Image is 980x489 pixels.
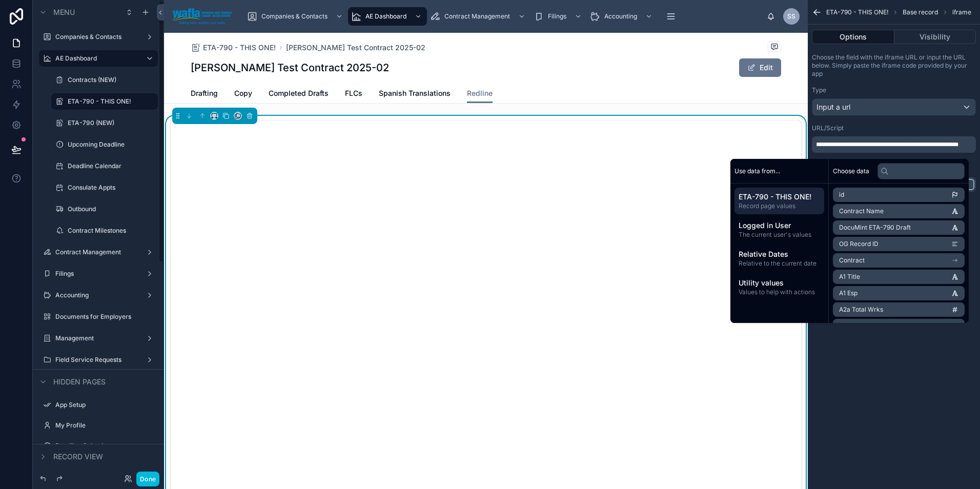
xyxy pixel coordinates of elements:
label: Upcoming Deadline [68,140,152,149]
a: [PERSON_NAME] Test Contract 2025-02 [286,43,425,53]
span: Redline [467,88,493,98]
label: Deadline Calendar [68,162,152,170]
span: Logged in User [739,220,820,231]
span: iframe [952,8,971,16]
h1: [PERSON_NAME] Test Contract 2025-02 [191,60,389,75]
span: Completed Drafts [269,88,329,98]
span: Utility values [739,278,820,288]
span: Copy [234,88,252,98]
img: App logo [172,8,232,25]
span: Values to help with actions [739,288,820,296]
span: Filings [548,12,566,21]
label: ETA-790 - THIS ONE! [68,97,152,106]
span: Choose data [833,167,869,175]
label: Companies & Contacts [55,33,137,41]
div: scrollable content [730,184,828,304]
span: Hidden pages [53,377,106,387]
a: Accounting [587,7,658,26]
button: Input a url [812,98,976,116]
a: Companies & Contacts [244,7,348,26]
span: FLCs [345,88,362,98]
a: Filings [530,7,587,26]
a: Contract Management [427,7,530,26]
label: Field Service Requests [55,356,137,364]
label: Accounting [55,291,137,299]
label: Contracts (NEW) [68,76,152,84]
button: Edit [739,58,781,77]
a: Spanish Translations [379,84,451,105]
label: Filings [55,270,137,278]
span: ETA-790 - THIS ONE! [826,8,888,16]
a: FLCs [345,84,362,105]
a: AE Dashboard [348,7,427,26]
a: Drafting [191,84,218,105]
span: Spanish Translations [379,88,451,98]
label: Outbound [68,205,152,213]
label: Documents for Employers [55,313,152,321]
span: ETA-790 - THIS ONE! [739,192,820,202]
div: scrollable content [240,5,767,28]
label: My Profile [55,421,152,430]
label: Contract Milestones [68,227,152,235]
a: Copy [234,84,252,105]
span: Relative to the current date [739,259,820,268]
label: Type [812,86,826,94]
button: Visibility [894,30,976,44]
span: Drafting [191,88,218,98]
label: Deadline Calendar [55,442,152,450]
label: ETA-790 (NEW) [68,119,152,127]
span: Menu [53,7,75,17]
div: scrollable content [812,136,976,153]
span: Record view [53,452,103,462]
span: AE Dashboard [365,12,406,21]
a: Redline [467,84,493,104]
label: App Setup [55,401,152,409]
a: ETA-790 - THIS ONE! [191,43,276,53]
span: Use data from... [734,167,780,175]
label: AE Dashboard [55,54,137,63]
label: Contract Management [55,248,137,256]
span: Companies & Contacts [261,12,328,21]
span: Relative Dates [739,249,820,259]
p: Choose the field with the iframe URL or input the URL below. Simply paste the iframe code provide... [812,53,976,78]
span: ETA-790 - THIS ONE! [203,43,276,53]
label: Management [55,334,137,342]
span: SS [787,12,795,21]
span: The current user's values [739,231,820,239]
label: Consulate Appts [68,184,152,192]
span: Contract Management [444,12,510,21]
button: Done [136,472,159,486]
a: Completed Drafts [269,84,329,105]
span: Input a url [816,102,850,112]
span: Record page values [739,202,820,210]
span: Accounting [604,12,637,21]
span: Base record [903,8,938,16]
button: Options [812,30,894,44]
label: URL/Script [812,124,844,132]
